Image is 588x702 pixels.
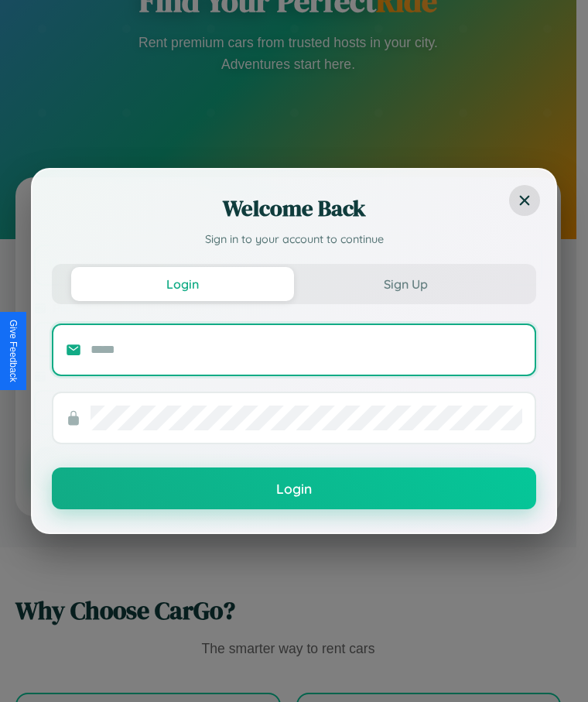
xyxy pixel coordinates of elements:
[52,467,536,509] button: Login
[71,267,294,301] button: Login
[294,267,517,301] button: Sign Up
[52,193,536,224] h2: Welcome Back
[8,320,19,382] div: Give Feedback
[52,231,536,248] p: Sign in to your account to continue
